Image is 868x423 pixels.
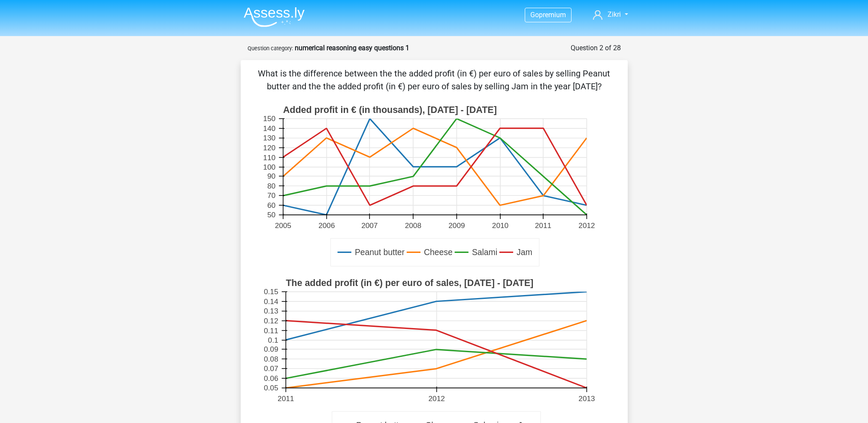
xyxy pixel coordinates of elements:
text: 2008 [405,221,421,230]
text: Added profit in € (in thousands), [DATE] - [DATE] [283,105,496,115]
text: 2011 [278,394,294,403]
text: Salami [472,248,497,257]
text: 0.11 [264,326,278,335]
text: 60 [267,201,275,210]
text: 2009 [448,221,465,230]
text: 0.09 [264,345,278,353]
span: Go [530,11,539,19]
text: 140 [263,124,275,133]
text: 0.06 [264,374,278,383]
p: What is the difference between the the added profit (in €) per euro of sales by selling Peanut bu... [254,67,614,93]
text: 50 [267,211,275,219]
text: 70 [267,191,275,200]
text: 150 [263,115,275,123]
small: Question category: [248,45,293,52]
text: 90 [267,172,275,180]
text: 2006 [318,221,335,230]
text: 2012 [428,394,445,403]
text: 2011 [535,221,551,230]
img: Assessly [244,7,305,27]
text: The added profit (in €) per euro of sales, [DATE] - [DATE] [286,278,533,288]
text: 0.05 [264,384,278,393]
text: 0.08 [264,355,278,363]
div: Question 2 of 28 [571,43,621,53]
text: 2005 [275,221,291,230]
text: 100 [263,163,275,171]
text: 80 [267,182,275,190]
strong: numerical reasoning easy questions 1 [295,44,409,52]
text: 0.12 [264,316,278,325]
text: 110 [263,153,275,162]
a: Zikri [590,9,631,20]
text: 120 [263,143,275,152]
a: Gopremium [525,9,571,21]
span: Zikri [608,10,621,18]
text: Peanut butter [354,248,405,257]
text: 0.07 [264,364,278,373]
text: Cheese [424,248,453,257]
text: 2007 [361,221,378,230]
text: 2010 [492,221,508,230]
text: Jam [517,248,532,257]
text: 130 [263,134,275,143]
span: premium [539,11,566,19]
text: 0.14 [264,297,278,306]
text: 2013 [578,394,595,403]
text: 0.1 [268,336,278,344]
text: 0.13 [264,307,278,316]
text: 0.15 [264,288,278,296]
text: 2012 [578,221,595,230]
